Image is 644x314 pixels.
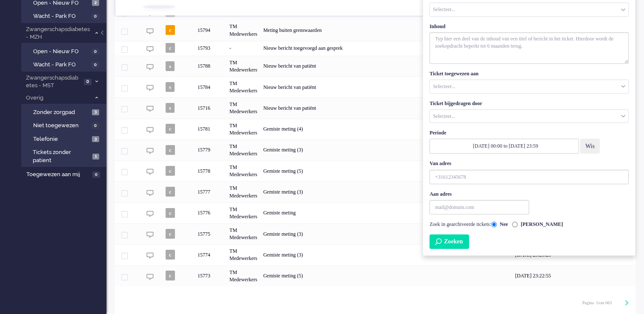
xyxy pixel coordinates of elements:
[195,56,226,77] div: 15788
[260,244,512,265] div: Gemiste meting (3)
[166,250,175,260] span: c
[226,140,260,160] div: TM Medewerkers
[146,252,154,259] img: ic_chat_grey.svg
[195,140,226,160] div: 15779
[146,168,154,175] img: ic_chat_grey.svg
[429,70,478,77] label: Ticket toegewezen aan
[625,299,629,308] div: Next
[115,119,635,140] div: 15781
[195,97,226,118] div: 15716
[33,12,89,20] span: Wacht - Park FO
[429,200,529,214] input: Aan adres
[25,26,91,41] span: Zwangerschapsdiabetes - MZH
[115,77,635,97] div: 15784
[195,77,226,97] div: 15784
[226,265,260,286] div: TM Medewerkers
[166,124,175,134] span: c
[33,61,89,69] span: Wacht - Park FO
[146,28,154,35] img: ic_chat_grey.svg
[146,105,154,112] img: ic_chat_grey.svg
[429,139,579,154] input: Select date
[260,223,512,244] div: Gemiste meting (3)
[429,160,451,167] label: Van adres
[115,97,635,118] div: 15716
[166,187,175,197] span: c
[92,13,99,20] span: 0
[226,160,260,181] div: TM Medewerkers
[429,221,629,228] div: Zoek in gearchiveerde tickets:
[226,203,260,223] div: TM Medewerkers
[260,41,512,56] div: Nieuw bericht toegevoegd aan gesprek
[92,154,99,160] span: 1
[195,181,226,202] div: 15777
[226,223,260,244] div: TM Medewerkers
[429,129,446,137] label: Periode
[25,94,91,102] span: Overig
[260,77,512,97] div: Nieuw bericht van patiënt
[25,46,106,56] a: Open - Nieuw FO 0
[195,20,226,40] div: 15794
[25,134,106,143] a: Telefonie 3
[429,23,445,30] label: Inhoud
[84,79,92,85] span: 0
[260,119,512,140] div: Gemiste meting (4)
[260,160,512,181] div: Gemiste meting (5)
[115,181,635,202] div: 15777
[115,223,635,244] div: 15775
[115,56,635,77] div: 15788
[166,25,175,35] span: c
[512,221,563,228] label: [PERSON_NAME]
[226,244,260,265] div: TM Medewerkers
[33,108,90,117] span: Zonder zorgpad
[92,109,99,116] span: 3
[146,147,154,154] img: ic_chat_grey.svg
[226,119,260,140] div: TM Medewerkers
[260,140,512,160] div: Gemiste meting (3)
[146,273,154,280] img: ic_chat_grey.svg
[166,103,175,113] span: s
[166,82,175,92] span: s
[260,203,512,223] div: Gemiste meting
[33,122,89,130] span: Niet toegewezen
[260,181,512,202] div: Gemiste meting (3)
[33,48,89,56] span: Open - Nieuw FO
[115,160,635,181] div: 15778
[166,208,175,218] span: c
[92,136,99,143] span: 3
[115,203,635,223] div: 15776
[491,222,497,227] input: Zoek in gearchiveerde tickets No
[429,3,629,17] div: Customer Name
[146,126,154,134] img: ic_chat_grey.svg
[25,169,106,179] a: Toegewezen aan mij 0
[512,265,635,286] div: [DATE] 23:22:55
[25,11,106,20] a: Wacht - Park FO 0
[195,265,226,286] div: 15773
[25,74,81,90] span: Zwangerschapsdiabetes - MST
[580,139,600,154] button: Wis
[226,77,260,97] div: TM Medewerkers
[33,135,90,143] span: Telefonie
[226,41,260,56] div: -
[25,147,106,164] a: Tickets zonder patient 1
[25,120,106,130] a: Niet toegewezen 0
[92,171,100,178] span: 0
[491,221,508,228] label: Nee
[260,20,512,40] div: Meting buiten grenswaarden
[429,170,629,184] input: Van adres
[146,231,154,238] img: ic_chat_grey.svg
[166,271,175,280] span: c
[146,63,154,71] img: ic_chat_grey.svg
[260,97,512,118] div: Nieuw bericht van patiënt
[92,49,99,55] span: 0
[429,234,469,249] button: Search
[429,32,629,64] textarea: With textarea
[429,80,629,94] div: Assigned
[582,296,629,309] div: Pagination
[195,119,226,140] div: 15781
[146,46,154,53] img: ic_chat_grey.svg
[195,160,226,181] div: 15778
[25,107,106,117] a: Zonder zorgpad 3
[166,166,175,176] span: c
[166,229,175,239] span: c
[146,189,154,197] img: ic_chat_grey.svg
